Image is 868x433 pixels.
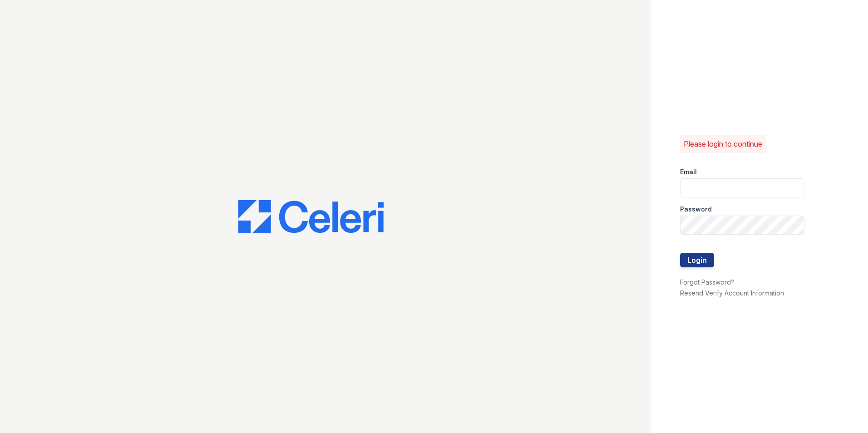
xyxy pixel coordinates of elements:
label: Password [680,205,712,214]
p: Please login to continue [684,138,762,149]
button: Login [680,253,714,267]
img: CE_Logo_Blue-a8612792a0a2168367f1c8372b55b34899dd931a85d93a1a3d3e32e68fde9ad4.png [238,200,384,233]
a: Resend Verify Account Information [680,289,784,297]
a: Forgot Password? [680,278,734,286]
label: Email [680,167,697,177]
